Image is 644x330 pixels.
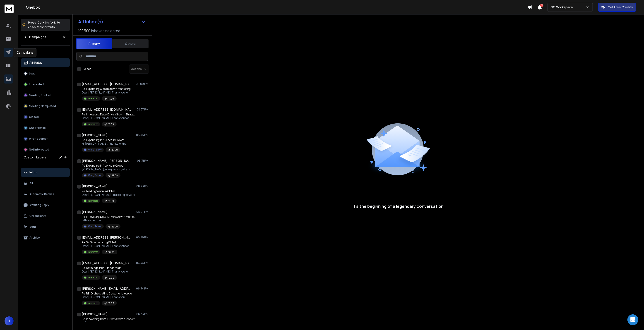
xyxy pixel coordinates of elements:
button: Automatic Replies [21,190,70,199]
p: Re: Innovating Data-Driven Growth Marketing [82,215,136,219]
p: Archive [29,236,40,239]
img: logo [5,5,14,13]
p: Re: Expanding Influence in Growth [82,164,131,167]
button: Interested [21,80,70,89]
p: Is this a real mail [82,219,136,222]
p: Awaiting Reply [29,203,49,207]
p: 08:38 PM [136,133,148,137]
p: Unread only [29,214,46,218]
h1: [PERSON_NAME][EMAIL_ADDRESS][DOMAIN_NAME] [82,286,132,291]
p: [PERSON_NAME], one question, why do [82,167,131,171]
p: All [29,182,33,185]
button: Sent [21,222,70,231]
div: Open Intercom Messenger [627,314,638,325]
p: Re: Expanding Global Growth Marketing [82,87,131,91]
button: Inbox [21,168,70,177]
button: Lead [21,69,70,78]
p: 12.09 [112,174,118,177]
p: Re: Defining Global Standards in [82,266,129,270]
p: Wrong Person [88,225,102,228]
p: Re: Sv: Sv: Advancing Global [82,241,129,244]
button: All Inbox(s) [74,17,149,26]
div: Campaigns [14,48,36,57]
button: H [5,316,14,325]
p: 12.09 [108,276,114,280]
label: Select [83,67,91,71]
h1: All Inbox(s) [78,19,103,24]
p: Re: RE: Orchestrating Customer Lifecycle [82,292,132,295]
h1: [PERSON_NAME] [82,210,108,214]
p: 11.09 [108,199,114,203]
p: 12.09 [112,225,118,228]
p: Interested [88,97,98,100]
h1: All Campaigns [24,35,46,39]
p: Interested [88,250,98,254]
span: 50 [540,4,543,7]
h1: [EMAIL_ADDRESS][PERSON_NAME][DOMAIN_NAME] [82,235,132,240]
button: Archive [21,233,70,242]
p: 11.09 [108,123,114,126]
p: GG Workspace [550,5,575,10]
button: Get Free Credits [598,3,636,12]
p: Dear [PERSON_NAME], I'm looking forward [82,193,135,197]
p: Re: Expanding Influence in Growth [82,138,126,142]
button: All [21,179,70,188]
button: Unread only [21,211,70,220]
p: 06:33 PM [136,312,148,316]
p: Out of office [29,126,46,130]
p: Not Interested [29,148,49,151]
span: 100 / 100 [78,28,90,33]
h1: Onebox [26,5,528,10]
p: Wrong Person [88,148,102,151]
p: Press to check for shortcuts. [28,20,60,29]
p: 09:09 PM [136,82,148,86]
p: Get Free Credits [608,5,633,10]
p: 06:59 PM [136,236,148,239]
p: All Status [29,61,42,65]
h1: [PERSON_NAME] [82,312,108,316]
p: 12.09 [108,302,114,305]
button: Out of office [21,123,70,132]
p: Re: Innovating Data-Driven Growth Marketing [82,317,136,321]
span: Ctrl + Shift + k [37,20,56,25]
p: Hi [PERSON_NAME], Thanks for the [82,142,126,146]
p: 11.09 [108,97,114,100]
button: Wrong person [21,134,70,143]
button: Meeting Completed [21,102,70,111]
h1: [PERSON_NAME] [82,133,108,137]
p: Meeting Booked [29,93,51,97]
p: Meeting Completed [29,104,56,108]
p: Interested [88,276,98,279]
p: 08:23 PM [136,184,148,188]
p: 08:31 PM [137,159,148,163]
p: Interested [88,301,98,305]
p: 10.09 [108,251,115,254]
p: Wrong person [29,137,48,141]
p: Dear [PERSON_NAME], Thank you [82,295,132,299]
p: Sent [29,225,36,229]
h3: Custom Labels [24,155,46,160]
p: Interested [88,122,98,126]
p: Dear [PERSON_NAME], Thank you for [82,116,136,120]
h1: [EMAIL_ADDRESS][DOMAIN_NAME] [82,261,132,265]
p: 12.09 [112,148,118,152]
button: Awaiting Reply [21,201,70,210]
p: Re: Leading Vision in Global [82,189,135,193]
p: 06:54 PM [136,287,148,290]
button: Closed [21,112,70,122]
p: It’s the beginning of a legendary conversation [353,203,444,209]
p: 08:07 PM [136,210,148,214]
h3: Filters [21,49,70,55]
p: 08:57 PM [137,108,148,111]
button: All Campaigns [21,33,70,42]
button: All Status [21,58,70,67]
h1: [EMAIL_ADDRESS][DOMAIN_NAME] [82,107,132,112]
p: Automatic Replies [29,192,54,196]
p: Dear [PERSON_NAME], Thank you for [82,244,129,248]
p: Dear [PERSON_NAME], Thank you for [82,270,129,273]
p: Lead [29,72,36,75]
button: Others [112,39,149,49]
p: Wrong Person [88,174,102,177]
